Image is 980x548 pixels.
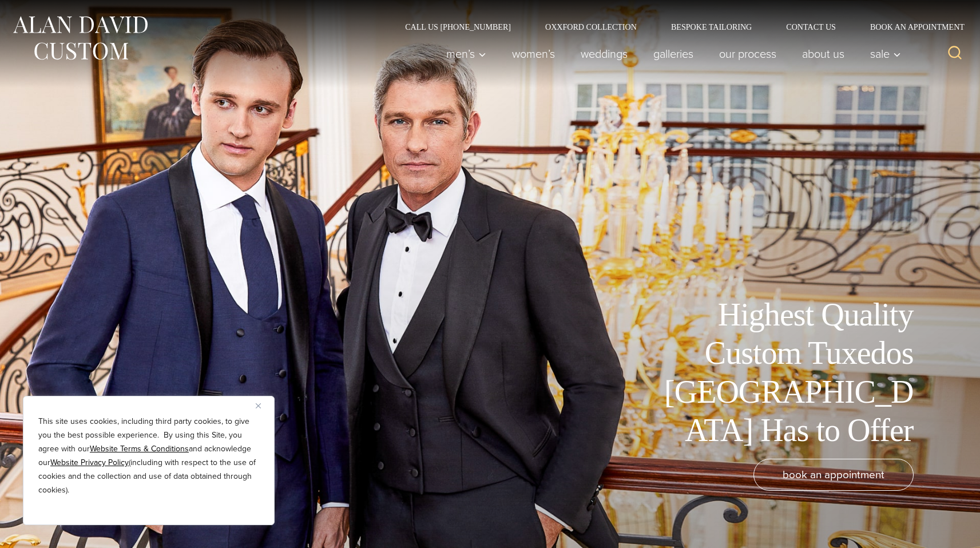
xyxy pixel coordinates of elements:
a: Contact Us [769,23,853,31]
img: Alan David Custom [11,13,149,63]
span: Sale [870,48,901,59]
a: Call Us [PHONE_NUMBER] [388,23,528,31]
a: Book an Appointment [853,23,969,31]
h1: Highest Quality Custom Tuxedos [GEOGRAPHIC_DATA] Has to Offer [656,296,914,450]
span: Men’s [446,48,486,59]
img: Close [256,403,261,408]
button: Close [256,399,269,412]
a: About Us [789,42,858,65]
a: Galleries [641,42,707,65]
nav: Secondary Navigation [388,23,969,31]
a: Website Terms & Conditions [90,443,189,455]
a: Website Privacy Policy [50,456,129,468]
a: weddings [568,42,641,65]
a: Women’s [499,42,568,65]
a: Bespoke Tailoring [654,23,769,31]
nav: Primary Navigation [434,42,907,65]
p: This site uses cookies, including third party cookies, to give you the best possible experience. ... [38,415,259,497]
a: Our Process [707,42,789,65]
a: Oxxford Collection [528,23,654,31]
button: View Search Form [941,40,969,67]
a: book an appointment [753,459,914,491]
span: book an appointment [783,466,884,483]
